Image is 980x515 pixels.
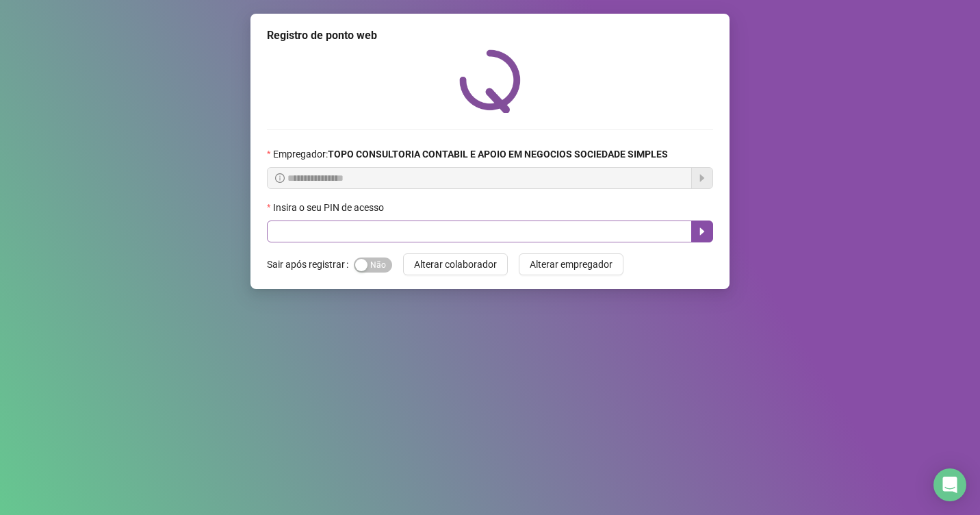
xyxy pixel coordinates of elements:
[519,253,623,275] button: Alterar empregador
[273,147,668,162] span: Empregador :
[530,257,612,272] span: Alterar empregador
[328,149,668,160] strong: TOPO CONSULTORIA CONTABIL E APOIO EM NEGOCIOS SOCIEDADE SIMPLES
[275,173,285,183] span: info-circle
[697,226,708,237] span: caret-right
[267,27,713,44] div: Registro de ponto web
[933,468,966,501] div: Open Intercom Messenger
[267,253,354,275] label: Sair após registrar
[267,200,393,215] label: Insira o seu PIN de acesso
[414,257,497,272] span: Alterar colaborador
[403,253,508,275] button: Alterar colaborador
[459,49,521,113] img: QRPoint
